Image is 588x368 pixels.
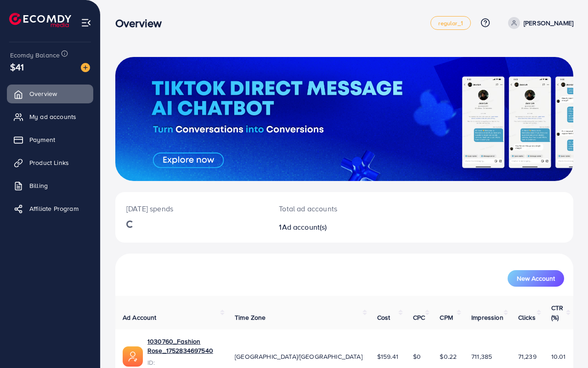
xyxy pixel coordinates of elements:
[235,352,362,361] span: [GEOGRAPHIC_DATA]/[GEOGRAPHIC_DATA]
[7,199,93,218] a: Affiliate Program
[413,352,421,361] span: $0
[81,63,90,72] img: image
[9,13,71,27] img: logo
[115,17,169,30] h3: Overview
[29,204,79,213] span: Affiliate Program
[29,158,69,167] span: Product Links
[279,203,371,214] p: Total ad accounts
[123,313,157,322] span: Ad Account
[147,337,220,356] a: 1030760_Fashion Rose_1752834697540
[29,89,57,98] span: Overview
[518,352,537,361] span: 71,239
[7,108,93,126] a: My ad accounts
[282,222,327,232] span: Ad account(s)
[508,270,564,287] button: New Account
[438,20,463,26] span: regular_1
[430,16,470,30] a: regular_1
[81,17,91,28] img: menu
[123,346,143,367] img: ic-ads-acc.e4c84228.svg
[377,313,390,322] span: Cost
[279,223,371,232] h2: 1
[10,60,24,74] span: $41
[7,176,93,195] a: Billing
[551,303,563,322] span: CTR (%)
[517,275,555,282] span: New Account
[524,17,573,28] p: [PERSON_NAME]
[235,313,266,322] span: Time Zone
[29,135,55,144] span: Payment
[471,313,503,322] span: Impression
[413,313,425,322] span: CPC
[7,130,93,149] a: Payment
[440,313,452,322] span: CPM
[440,352,457,361] span: $0.22
[126,203,257,214] p: [DATE] spends
[504,17,573,29] a: [PERSON_NAME]
[471,352,492,361] span: 711,385
[29,181,48,190] span: Billing
[7,153,93,172] a: Product Links
[377,352,398,361] span: $159.41
[551,352,566,361] span: 10.01
[29,112,76,121] span: My ad accounts
[518,313,536,322] span: Clicks
[10,51,60,60] span: Ecomdy Balance
[7,85,93,103] a: Overview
